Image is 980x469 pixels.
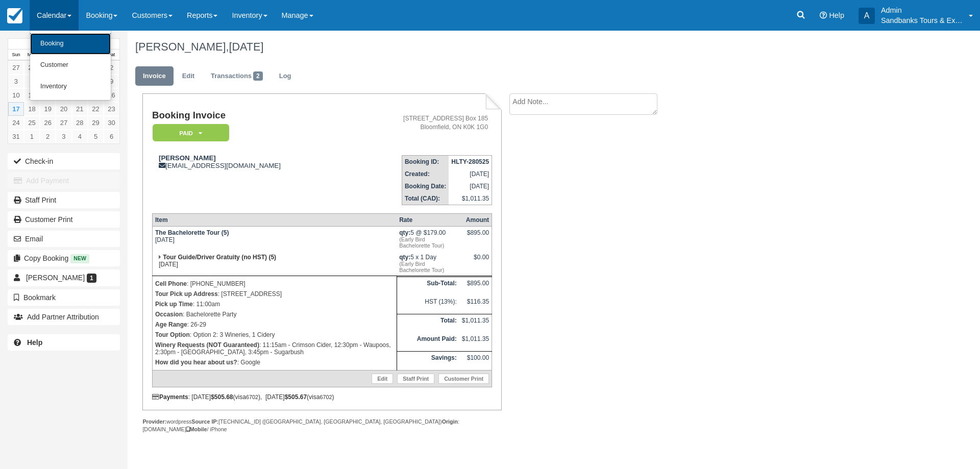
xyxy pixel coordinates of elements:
span: Help [829,11,844,19]
a: Inventory [30,76,111,97]
th: Savings: [397,352,459,371]
div: wordpress [TECHNICAL_ID] ([GEOGRAPHIC_DATA], [GEOGRAPHIC_DATA], [GEOGRAPHIC_DATA]) : [DOMAIN_NAME... [142,418,501,433]
a: 21 [72,102,88,116]
td: $1,011.35 [459,333,492,352]
td: [DATE] [449,168,492,180]
p: Sandbanks Tours & Experiences [881,15,963,26]
a: Invoice [135,66,174,86]
a: 27 [8,61,24,75]
p: Admin [881,5,963,15]
p: : [STREET_ADDRESS] [155,289,394,299]
a: 9 [104,75,119,88]
th: Sub-Total: [397,277,459,295]
h1: [PERSON_NAME], [135,41,855,53]
p: : [PHONE_NUMBER] [155,279,394,289]
a: Log [272,66,299,86]
a: 4 [72,130,88,143]
strong: Tour Guide/Driver Gratuity (no HST) (5) [163,254,276,261]
th: Sat [104,50,119,61]
td: [DATE] [152,251,397,276]
td: $1,011.35 [449,192,492,205]
span: 1 [87,274,96,283]
strong: qty [399,254,410,261]
div: [EMAIL_ADDRESS][DOMAIN_NAME] [152,154,350,169]
span: [PERSON_NAME] [26,274,85,282]
th: Total: [397,314,459,333]
p: : 11:00am [155,299,394,309]
button: Add Partner Attribution [8,309,120,325]
a: Staff Print [8,192,120,208]
strong: Age Range [155,321,187,328]
a: 5 [88,130,104,143]
button: Copy Booking New [8,250,120,266]
a: 28 [24,61,40,75]
th: Amount Paid: [397,333,459,352]
a: 11 [24,88,40,102]
th: Total (CAD): [402,192,449,205]
em: (Early Bird Bachelorette Tour) [399,236,457,249]
button: Bookmark [8,289,120,306]
a: 4 [24,75,40,88]
a: 1 [24,130,40,143]
a: Customer [30,55,111,76]
em: (Early Bird Bachelorette Tour) [399,261,457,273]
strong: Cell Phone [155,280,187,287]
td: $100.00 [459,352,492,371]
button: Check-in [8,153,120,169]
td: [DATE] [152,227,397,252]
strong: Tour Option [155,331,190,338]
a: 3 [8,75,24,88]
img: checkfront-main-nav-mini-logo.png [7,8,22,23]
a: Customer Print [438,374,489,384]
span: [DATE] [229,40,263,53]
strong: Origin [442,418,458,425]
a: 19 [40,102,56,116]
a: 27 [56,116,71,130]
td: $1,011.35 [459,314,492,333]
a: 17 [8,102,24,116]
button: Email [8,231,120,247]
a: 28 [72,116,88,130]
small: 6702 [246,394,258,400]
td: [DATE] [449,180,492,192]
a: 26 [40,116,56,130]
a: Help [8,334,120,351]
p: : Bachelorette Party [155,309,394,319]
strong: $505.68 [211,393,233,401]
p: : 26-29 [155,319,394,330]
ul: Calendar [30,31,111,101]
div: A [859,8,875,24]
a: 31 [8,130,24,143]
th: Item [152,214,397,227]
div: : [DATE] (visa ), [DATE] (visa ) [152,393,492,401]
a: 22 [88,102,104,116]
td: 5 @ $179.00 [397,227,459,252]
td: HST (13%): [397,295,459,314]
th: Sun [8,50,24,61]
div: $0.00 [462,254,489,269]
strong: Tour Pick up Address [155,290,218,298]
strong: [PERSON_NAME] [159,154,216,162]
a: 3 [56,130,71,143]
a: Transactions2 [203,66,271,86]
p: : Google [155,357,394,367]
span: New [70,254,89,263]
a: Booking [30,33,111,55]
strong: Provider: [142,418,166,425]
a: Staff Print [397,374,434,384]
em: Paid [153,124,229,142]
strong: Winery Requests (NOT Guaranteed) [155,341,259,349]
button: Add Payment [8,172,120,189]
strong: Payments [152,393,188,401]
strong: Mobile [186,426,207,432]
strong: $505.67 [285,393,307,401]
a: 18 [24,102,40,116]
a: 23 [104,102,119,116]
th: Booking Date: [402,180,449,192]
a: Edit [175,66,202,86]
a: [PERSON_NAME] 1 [8,269,120,286]
p: : Option 2: 3 Wineries, 1 Cidery [155,330,394,340]
strong: Source IP: [191,418,218,425]
td: $895.00 [459,277,492,295]
a: Edit [372,374,393,384]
